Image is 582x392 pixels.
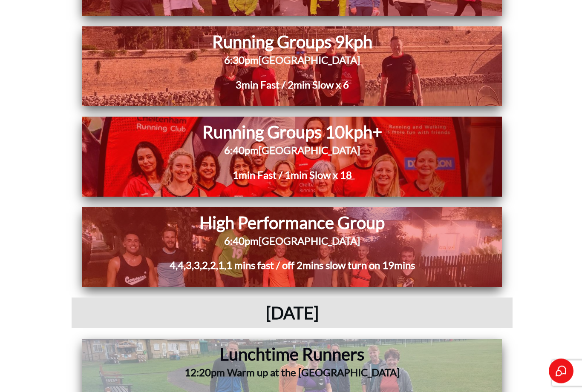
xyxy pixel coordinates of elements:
[259,235,360,247] span: [GEOGRAPHIC_DATA]
[184,366,400,379] span: 12:20pm Warm up at the [GEOGRAPHIC_DATA]
[170,259,415,272] span: 4,4,3,3,2,2,1,1 mins fast / off 2mins slow turn on 19mins
[259,144,360,157] span: [GEOGRAPHIC_DATA]
[119,31,465,53] h1: Running Groups 9kph
[141,121,443,143] h1: Running Groups 10kph+
[129,234,456,259] h2: 6:40pm
[141,143,443,168] h2: 6:40pm
[233,169,352,181] span: 1min Fast / 1min Slow x 18
[220,344,364,365] span: Lunchtime Runners
[119,53,465,78] h2: 6:30pm
[76,302,508,324] h1: [DATE]
[236,79,349,91] span: 3min Fast / 2min Slow x 6
[259,54,360,66] span: [GEOGRAPHIC_DATA]
[129,212,456,234] h1: High Performance Group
